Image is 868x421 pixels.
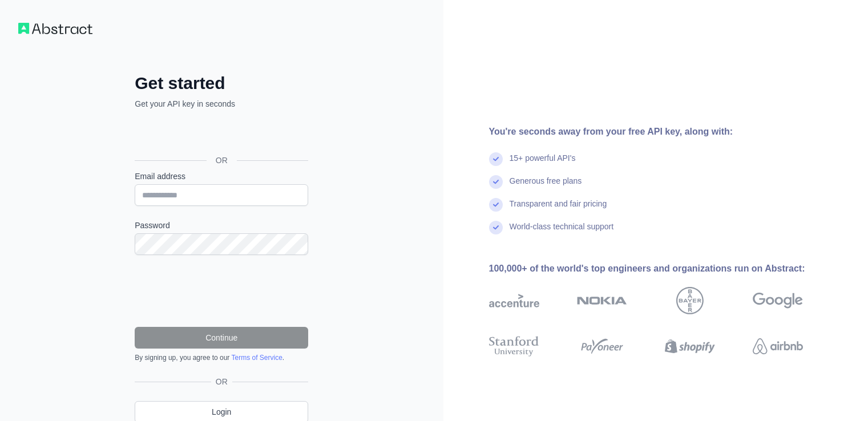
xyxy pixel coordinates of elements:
iframe: Sign in with Google Button [129,122,312,147]
img: payoneer [577,334,627,359]
span: OR [211,376,232,387]
div: Transparent and fair pricing [510,198,607,221]
img: accenture [489,287,539,314]
div: 15+ powerful API's [510,152,576,175]
div: Generous free plans [510,175,582,198]
label: Email address [135,171,308,182]
iframe: reCAPTCHA [135,269,308,313]
div: World-class technical support [510,221,614,244]
img: check mark [489,152,503,166]
span: OR [207,155,237,166]
h2: Get started [135,73,308,94]
img: shopify [665,334,715,359]
a: Terms of Service [231,354,282,362]
div: By signing up, you agree to our . [135,353,308,362]
img: google [753,287,803,314]
img: bayer [676,287,704,314]
img: nokia [577,287,627,314]
img: Workflow [18,23,92,34]
img: stanford university [489,334,539,359]
p: Get your API key in seconds [135,98,308,110]
img: check mark [489,175,503,189]
img: check mark [489,221,503,234]
div: 100,000+ of the world's top engineers and organizations run on Abstract: [489,262,839,276]
button: Continue [135,327,308,349]
label: Password [135,220,308,231]
div: You're seconds away from your free API key, along with: [489,125,839,139]
img: airbnb [753,334,803,359]
img: check mark [489,198,503,212]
